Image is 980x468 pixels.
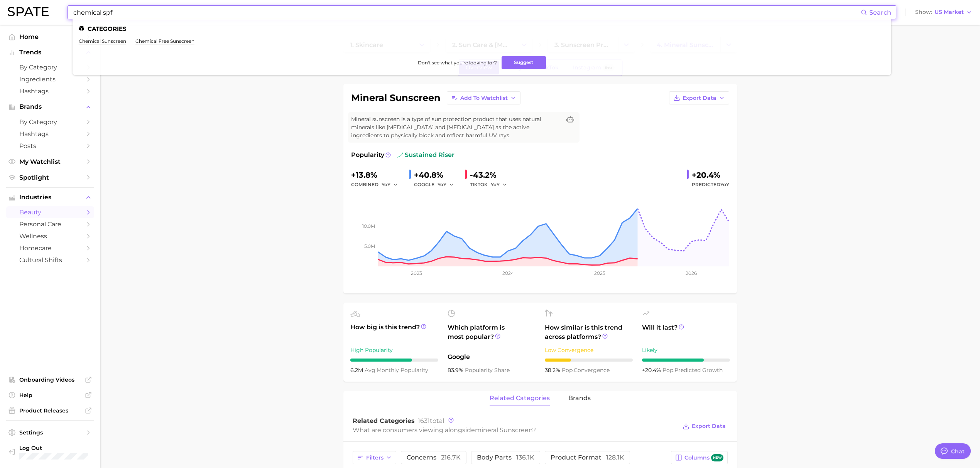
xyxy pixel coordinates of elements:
[19,444,102,451] span: Log Out
[351,180,403,189] div: combined
[6,73,94,85] a: Ingredients
[382,181,390,188] span: YoY
[19,407,81,414] span: Product Releases
[6,85,94,97] a: Hashtags
[19,76,81,83] span: Ingredients
[545,323,633,342] span: How similar is this trend across platforms?
[6,101,94,113] button: Brands
[465,367,510,374] span: popularity share
[19,232,81,240] span: wellness
[720,182,729,187] span: YoY
[448,367,465,374] span: 83.9%
[19,392,81,399] span: Help
[642,367,662,374] span: +20.4%
[594,270,605,276] tspan: 2025
[407,455,461,461] span: concerns
[350,367,365,374] span: 6.2m
[19,88,81,95] span: Hashtags
[692,180,729,189] span: Predicted
[6,254,94,266] a: cultural shifts
[19,103,81,110] span: Brands
[19,209,81,216] span: beauty
[711,454,723,461] span: new
[351,150,384,160] span: Popularity
[19,194,81,201] span: Industries
[551,455,624,461] span: product format
[414,169,459,181] div: +40.8%
[411,270,422,276] tspan: 2023
[460,95,508,101] span: Add to Watchlist
[491,180,507,189] button: YoY
[6,192,94,203] button: Industries
[8,7,49,16] img: SPATE
[6,405,94,416] a: Product Releases
[414,180,459,189] div: GOOGLE
[671,451,728,464] button: Columnsnew
[19,244,81,252] span: homecare
[502,270,514,276] tspan: 2024
[351,169,403,181] div: +13.8%
[397,150,455,160] span: sustained riser
[477,455,534,461] span: body parts
[353,417,415,424] span: Related Categories
[19,130,81,138] span: Hashtags
[683,95,716,101] span: Export Data
[365,367,428,374] span: monthly popularity
[6,140,94,152] a: Posts
[19,49,81,56] span: Trends
[441,454,461,461] span: 216.7k
[19,221,81,228] span: personal care
[6,442,94,462] a: Log out. Currently logged in with e-mail robin.dove@paulaschoice.com.
[491,181,500,188] span: YoY
[6,31,94,43] a: Home
[19,256,81,264] span: cultural shifts
[79,25,885,32] li: Categories
[447,91,520,104] button: Add to Watchlist
[686,270,697,276] tspan: 2026
[79,38,126,44] a: chemical sunscreen
[353,451,396,464] button: Filters
[6,47,94,58] button: Trends
[351,115,561,140] span: Mineral sunscreen is a type of sun protection product that uses natural minerals like [MEDICAL_DA...
[915,10,932,14] span: Show
[669,91,729,104] button: Export Data
[19,174,81,181] span: Spotlight
[470,180,512,189] div: TIKTOK
[350,323,438,342] span: How big is this trend?
[562,367,574,374] abbr: popularity index
[642,323,730,342] span: Will it last?
[6,218,94,230] a: personal care
[568,395,591,402] span: brands
[692,169,729,181] div: +20.4%
[351,93,441,103] h1: mineral sunscreen
[545,367,562,374] span: 38.2%
[438,180,454,189] button: YoY
[19,158,81,165] span: My Watchlist
[662,367,674,374] abbr: popularity index
[418,417,430,424] span: 1631
[6,389,94,401] a: Help
[6,116,94,128] a: by Category
[692,423,726,429] span: Export Data
[934,10,964,14] span: US Market
[19,376,81,383] span: Onboarding Videos
[350,359,438,362] div: 7 / 10
[19,118,81,126] span: by Category
[19,33,81,40] span: Home
[448,323,536,348] span: Which platform is most popular?
[913,7,974,17] button: ShowUS Market
[545,359,633,362] div: 3 / 10
[562,367,610,374] span: convergence
[365,367,377,374] abbr: average
[6,61,94,73] a: by Category
[642,359,730,362] div: 7 / 10
[684,454,723,461] span: Columns
[6,128,94,140] a: Hashtags
[475,426,532,434] span: mineral sunscreen
[681,421,728,432] button: Export Data
[470,169,512,181] div: -43.2%
[448,352,536,362] span: Google
[382,180,398,189] button: YoY
[545,345,633,355] div: Low Convergence
[438,181,446,188] span: YoY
